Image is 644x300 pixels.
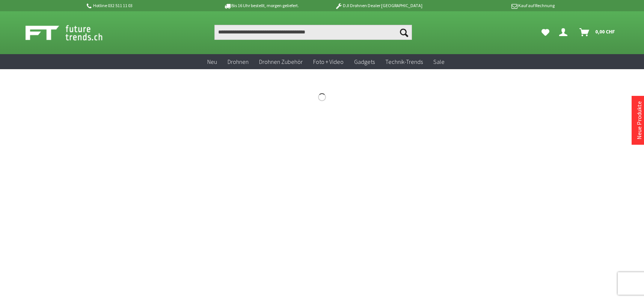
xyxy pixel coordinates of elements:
[313,58,344,65] span: Foto + Video
[308,54,349,70] a: Foto + Video
[635,101,643,139] a: Neue Produkte
[385,58,423,65] span: Technik-Trends
[228,58,249,65] span: Drohnen
[86,1,203,10] p: Hotline 032 511 11 03
[428,54,450,70] a: Sale
[202,54,222,70] a: Neu
[259,58,303,65] span: Drohnen Zubehör
[396,25,412,40] button: Suchen
[254,54,308,70] a: Drohnen Zubehör
[576,25,619,40] a: Warenkorb
[437,1,555,10] p: Kauf auf Rechnung
[354,58,375,65] span: Gadgets
[538,25,553,40] a: Meine Favoriten
[556,25,573,40] a: Dein Konto
[222,54,254,70] a: Drohnen
[349,54,380,70] a: Gadgets
[433,58,445,65] span: Sale
[380,54,428,70] a: Technik-Trends
[320,1,437,10] p: DJI Drohnen Dealer [GEOGRAPHIC_DATA]
[26,23,119,42] img: Shop Futuretrends - zur Startseite wechseln
[207,58,217,65] span: Neu
[595,26,615,38] span: 0,00 CHF
[214,25,412,40] input: Produkt, Marke, Kategorie, EAN, Artikelnummer…
[203,1,320,10] p: Bis 16 Uhr bestellt, morgen geliefert.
